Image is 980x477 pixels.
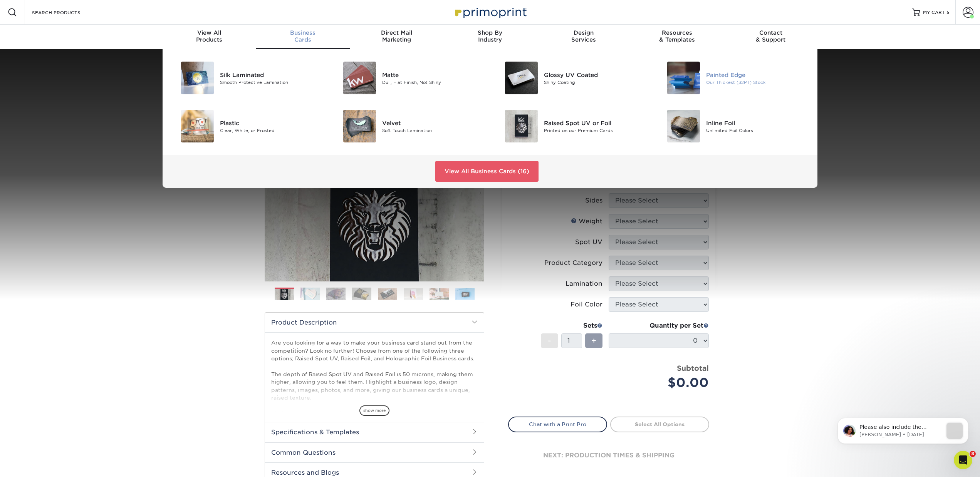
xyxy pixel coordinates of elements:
h2: Product Description [265,313,484,332]
img: Glossy UV Coated Business Cards [505,62,538,94]
a: DesignServices [537,25,630,49]
div: Unlimited Foil Colors [706,127,808,134]
div: & Support [724,29,817,43]
a: Chat with a Print Pro [508,417,607,432]
span: 8 [970,451,976,457]
a: Plastic Business Cards Plastic Clear, White, or Frosted [172,107,322,146]
a: Painted Edge Business Cards Painted Edge Our Thickest (32PT) Stock [658,59,809,97]
a: Resources& Templates [630,25,724,49]
iframe: Intercom notifications message [826,402,980,456]
div: Raised Spot UV or Foil [544,119,646,127]
div: Plastic [220,119,322,127]
div: Foil Color [571,300,602,309]
div: Printed on our Premium Cards [544,127,646,134]
a: Select All Options [610,417,709,432]
span: Business [256,29,350,36]
a: View All Business Cards (16) [435,161,539,182]
span: Design [537,29,630,36]
a: Shop ByIndustry [443,25,537,49]
span: Shop By [443,29,537,36]
span: Resources [630,29,724,36]
div: Products [163,29,256,43]
img: Plastic Business Cards [181,110,214,142]
img: Silk Laminated Business Cards [181,62,214,94]
a: Inline Foil Business Cards Inline Foil Unlimited Foil Colors [658,107,809,146]
span: show more [359,405,389,416]
div: Our Thickest (32PT) Stock [706,79,808,85]
a: Contact& Support [724,25,817,49]
span: Direct Mail [350,29,443,36]
span: Contact [724,29,817,36]
a: Glossy UV Coated Business Cards Glossy UV Coated Shiny Coating [496,59,646,97]
div: Smooth Protective Lamination [220,79,322,85]
div: Glossy UV Coated [544,70,646,79]
div: Velvet [382,119,484,127]
a: Matte Business Cards Matte Dull, Flat Finish, Not Shiny [334,59,485,97]
div: Cards [256,29,350,43]
div: Matte [382,70,484,79]
span: 5 [946,10,949,15]
div: Painted Edge [706,70,808,79]
img: Raised Spot UV or Foil Business Cards [505,110,538,142]
a: Direct MailMarketing [350,25,443,49]
strong: Subtotal [677,364,709,372]
img: Matte Business Cards [343,62,376,94]
a: BusinessCards [256,25,350,49]
div: Services [537,29,630,43]
a: Silk Laminated Business Cards Silk Laminated Smooth Protective Lamination [172,59,322,97]
div: Soft Touch Lamination [382,127,484,134]
div: Silk Laminated [220,70,322,79]
a: Raised Spot UV or Foil Business Cards Raised Spot UV or Foil Printed on our Premium Cards [496,107,646,146]
span: View All [163,29,256,36]
div: Marketing [350,29,443,43]
h2: Common Questions [265,442,484,462]
span: MY CART [923,9,945,16]
div: Industry [443,29,537,43]
div: Inline Foil [706,119,808,127]
iframe: Intercom live chat [954,451,972,469]
div: Quantity per Set [609,321,709,330]
img: Velvet Business Cards [343,110,376,142]
img: Primoprint [451,4,529,20]
h2: Specifications & Templates [265,422,484,442]
div: $0.00 [614,373,709,392]
div: & Templates [630,29,724,43]
span: - [548,335,551,346]
input: SEARCH PRODUCTS..... [31,8,106,17]
img: Painted Edge Business Cards [667,62,700,94]
img: Inline Foil Business Cards [667,110,700,142]
div: Dull, Flat Finish, Not Shiny [382,79,484,85]
a: Velvet Business Cards Velvet Soft Touch Lamination [334,107,485,146]
div: Clear, White, or Frosted [220,127,322,134]
span: + [591,335,596,346]
div: Sets [541,321,602,330]
div: Shiny Coating [544,79,646,85]
a: View AllProducts [163,25,256,49]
